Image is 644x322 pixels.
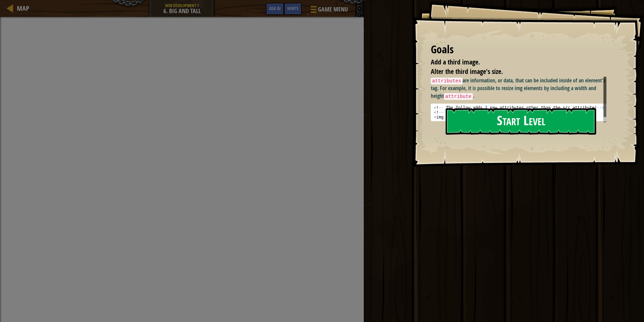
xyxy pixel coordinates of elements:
[431,78,462,84] code: attributes
[422,67,605,77] li: Alter the third image's size.
[431,57,480,66] span: Add a third image.
[444,93,473,100] code: attribute
[13,4,29,13] a: Map
[431,42,607,57] div: Goals
[446,108,596,135] button: Start Level
[266,3,284,15] button: Ask AI
[431,77,612,100] p: are information, or data, that can be included inside of an element's tag. For example, it is pos...
[17,4,29,13] span: Map
[305,3,352,19] button: Game Menu
[287,5,298,11] span: Hints
[269,5,281,11] span: Ask AI
[318,5,348,14] span: Game Menu
[422,57,605,67] li: Add a third image.
[431,67,503,76] span: Alter the third image's size.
